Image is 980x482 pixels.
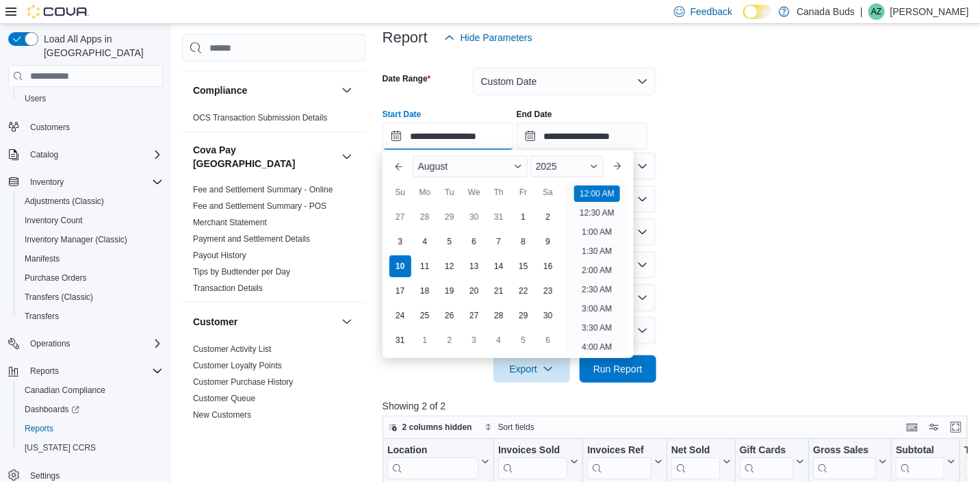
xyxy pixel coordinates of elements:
span: Transfers (Classic) [25,292,93,303]
span: Users [19,90,163,107]
div: Gift Card Sales [739,444,793,479]
button: Catalog [25,147,64,163]
div: day-7 [488,231,510,253]
div: Gift Cards [739,444,793,457]
div: day-2 [439,329,461,351]
span: Tips by Budtender per Day [193,266,290,277]
img: Cova [27,5,89,18]
p: [PERSON_NAME] [890,3,969,20]
div: Invoices Sold [498,444,567,457]
a: Customer Loyalty Points [193,361,282,370]
div: day-24 [389,305,411,327]
span: Manifests [25,253,60,264]
button: Reports [3,361,168,381]
button: Cova Pay [GEOGRAPHIC_DATA] [339,149,355,165]
a: Users [19,90,51,107]
div: Mo [414,181,436,203]
span: Canadian Compliance [19,382,163,398]
div: Gross Sales [813,444,876,457]
span: [US_STATE] CCRS [25,442,96,453]
button: Gross Sales [813,444,887,479]
a: Payout History [193,251,246,260]
span: Customer Queue [193,393,255,404]
li: 3:00 AM [576,301,617,317]
p: | [860,3,863,20]
span: Operations [25,335,163,352]
button: Transfers (Classic) [14,288,168,307]
div: day-12 [439,255,461,277]
span: Inventory Manager (Classic) [19,231,163,248]
span: Transfers (Classic) [19,289,163,305]
p: Showing 2 of 2 [383,399,974,413]
h3: Customer [193,315,237,329]
div: Fr [513,181,534,203]
span: Operations [30,338,70,349]
label: Date Range [383,73,431,84]
button: Inventory Count [14,211,168,230]
div: day-29 [439,206,461,228]
input: Dark Mode [743,5,772,19]
span: Sort fields [498,422,534,433]
div: day-2 [537,206,559,228]
div: day-30 [537,305,559,327]
a: Fee and Settlement Summary - POS [193,201,326,211]
a: Transfers [19,308,64,325]
div: day-19 [439,280,461,302]
span: 2 columns hidden [402,422,472,433]
button: Enter fullscreen [948,419,964,435]
li: 3:30 AM [576,320,617,336]
span: Reports [30,366,59,377]
span: Canadian Compliance [25,385,105,396]
span: August [418,161,448,172]
span: Load All Apps in [GEOGRAPHIC_DATA] [38,32,163,60]
span: Adjustments (Classic) [19,193,163,210]
h3: Cova Pay [GEOGRAPHIC_DATA] [193,143,336,170]
button: Inventory [3,173,168,192]
div: Sa [537,181,559,203]
button: Hide Parameters [439,24,538,51]
a: Inventory Count [19,212,88,229]
button: Operations [25,335,76,352]
span: Inventory [30,177,64,188]
button: Customer [339,314,355,330]
div: day-5 [513,329,534,351]
button: Keyboard shortcuts [904,419,920,435]
div: day-23 [537,280,559,302]
a: Transfers (Classic) [19,289,99,305]
a: Transaction Details [193,283,263,293]
a: Fee and Settlement Summary - Online [193,185,333,194]
span: Dashboards [19,401,163,418]
span: Run Report [593,362,643,376]
span: Dark Mode [743,19,744,20]
li: 1:30 AM [576,243,617,259]
a: Dashboards [19,401,85,418]
button: Sort fields [479,419,540,435]
span: Payout History [193,250,246,261]
span: OCS Transaction Submission Details [193,112,328,123]
div: Su [389,181,411,203]
div: day-6 [463,231,485,253]
div: day-4 [488,329,510,351]
a: New Customers [193,410,251,420]
span: Dashboards [25,404,79,415]
button: Catalog [3,145,168,164]
a: Adjustments (Classic) [19,193,109,210]
span: Inventory [25,174,163,190]
div: day-15 [513,255,534,277]
span: Reports [25,423,53,434]
div: Gross Sales [813,444,876,479]
button: Compliance [193,84,336,97]
li: 4:00 AM [576,339,617,355]
div: Th [488,181,510,203]
div: day-16 [537,255,559,277]
span: Transfers [25,311,59,322]
span: Hide Parameters [461,31,532,45]
button: Reports [14,419,168,438]
div: Button. Open the year selector. 2025 is currently selected. [530,155,604,177]
span: Catalog [25,147,163,163]
div: day-30 [463,206,485,228]
span: Transaction Details [193,283,263,294]
div: day-21 [488,280,510,302]
button: Adjustments (Classic) [14,192,168,211]
div: day-27 [389,206,411,228]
